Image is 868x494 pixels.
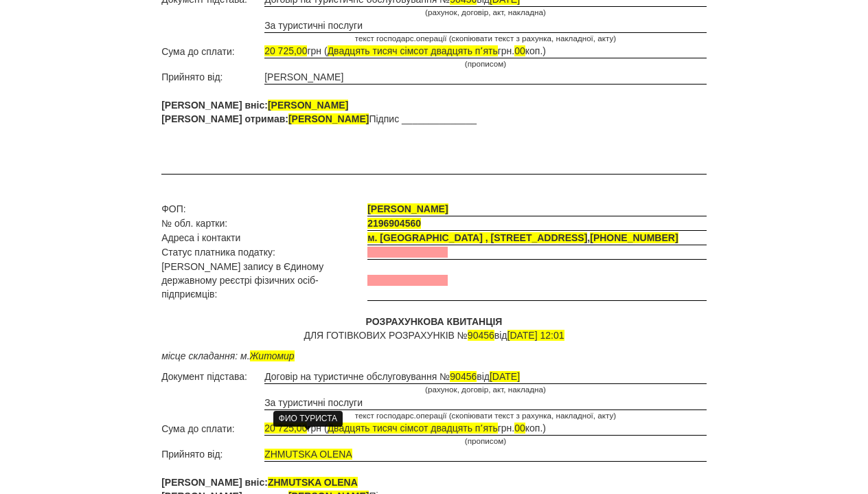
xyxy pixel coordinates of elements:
td: Адреса і контакти [161,231,367,245]
span: Житомир [250,350,295,361]
span: [PERSON_NAME] [367,203,448,214]
span: [PHONE_NUMBER] [590,232,678,243]
td: [PERSON_NAME] [264,70,707,85]
td: грн ( грн. коп.) [264,44,707,58]
td: грн ( грн. коп.) [264,421,707,436]
span: м. [GEOGRAPHIC_DATA] , [STREET_ADDRESS] [367,232,587,243]
td: текст господарс.операції (скопіювати текст з рахунка, накладної, акту) [264,32,707,44]
td: Прийнято від: [161,447,264,462]
span: 90456 [450,371,477,382]
td: Договір на туристичне обслуговування № від [264,370,707,384]
td: За туристичні послуги [264,396,707,410]
span: ZHMUTSKA OLENA [268,477,358,488]
span: [PERSON_NAME] [288,113,369,124]
span: Двадцять тисяч сімсот двадцять пʼять [328,45,498,56]
b: РОЗРАХУНКОВА КВИТАНЦІЯ [366,316,503,327]
i: місце складання: м. [161,350,294,361]
span: 20 725,00 [264,423,307,434]
div: ФИО ТУРИСТА [273,411,343,427]
b: [PERSON_NAME] вніс: [161,477,358,488]
span: [DATE] [490,371,520,382]
span: 90456 [468,330,494,341]
span: ZHMUTSKA OLENA [264,449,352,460]
span: 2196904560 [367,218,421,229]
p: Підпис ______________ [161,98,707,126]
td: № обл. картки: [161,216,367,231]
b: [PERSON_NAME] отримав: [161,113,369,124]
td: ФОП: [161,202,367,216]
td: Сума до сплати: [161,421,264,436]
td: , [367,231,707,245]
td: Сума до сплати: [161,44,264,58]
td: [PERSON_NAME] запису в Єдиному державному реєстрі фізичних осіб-підприємців: [161,260,367,301]
td: текст господарс.операції (скопіювати текст з рахунка, накладної, акту) [264,409,707,421]
td: Статус платника податку: [161,245,367,260]
td: (прописом) [264,436,707,447]
span: 20 725,00 [264,45,307,56]
td: За туристичні послуги [264,19,707,33]
p: ДЛЯ ГОТІВКОВИХ РОЗРАХУНКІВ № від [161,315,707,342]
span: 00 [514,423,525,434]
span: 00 [514,45,525,56]
td: (рахунок, договір, акт, накладна) [264,7,707,19]
span: Двадцять тисяч сімсот двадцять пʼять [328,423,498,434]
span: [DATE] 12:01 [507,330,564,341]
td: Документ підстава: [161,370,264,384]
span: [PERSON_NAME] [268,100,348,111]
b: [PERSON_NAME] вніс: [161,100,348,111]
td: (прописом) [264,58,707,70]
td: Прийнято від: [161,70,264,85]
td: (рахунок, договір, акт, накладна) [264,384,707,396]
